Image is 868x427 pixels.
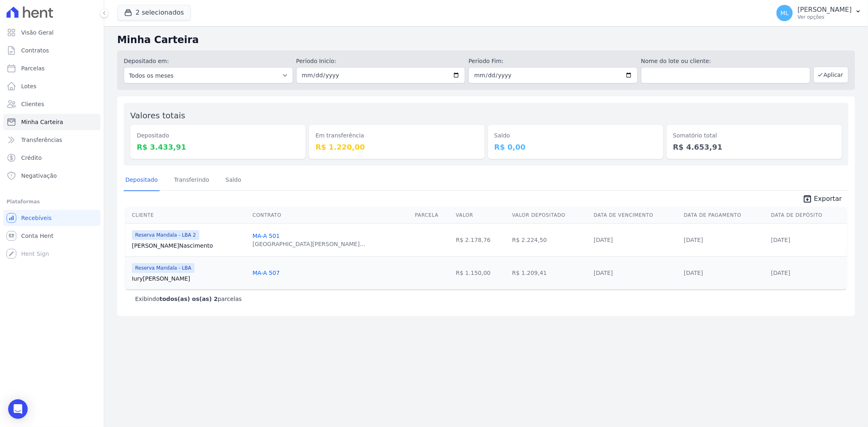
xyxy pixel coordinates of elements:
[3,24,101,41] a: Visão Geral
[296,57,466,65] label: Período Inicío:
[132,230,199,240] span: Reserva Mandala - LBA 2
[494,131,657,140] dt: Saldo
[21,100,44,108] span: Clientes
[771,237,790,243] a: [DATE]
[8,399,28,419] div: Open Intercom Messenger
[7,197,97,207] div: Plataformas
[781,10,789,16] span: ML
[173,170,211,191] a: Transferindo
[21,172,57,180] span: Negativação
[798,14,852,20] p: Ver opções
[132,274,246,283] a: Iury[PERSON_NAME]
[21,46,49,54] span: Contratos
[468,57,638,65] label: Período Fim:
[453,256,509,289] td: R$ 1.150,00
[132,242,246,250] a: [PERSON_NAME]Nascimento
[249,207,412,224] th: Contrato
[117,5,191,20] button: 2 selecionados
[21,82,37,90] span: Lotes
[21,136,62,144] span: Transferências
[681,207,768,224] th: Data de Pagamento
[814,194,842,204] span: Exportar
[137,142,299,152] dd: R$ 3.433,91
[21,214,52,222] span: Recebíveis
[494,142,657,152] dd: R$ 0,00
[124,58,169,64] label: Depositado em:
[3,132,101,148] a: Transferências
[453,207,509,224] th: Valor
[3,150,101,166] a: Crédito
[253,270,280,276] a: MA-A 507
[684,237,703,243] a: [DATE]
[673,131,835,140] dt: Somatório total
[802,194,812,204] i: unarchive
[117,33,855,47] h2: Minha Carteira
[3,42,101,59] a: Contratos
[3,78,101,94] a: Lotes
[798,6,852,14] p: [PERSON_NAME]
[3,96,101,112] a: Clientes
[673,142,835,152] dd: R$ 4.653,91
[3,228,101,244] a: Conta Hent
[594,270,613,276] a: [DATE]
[315,131,478,140] dt: Em transferência
[135,295,242,303] p: Exibindo parcelas
[3,168,101,184] a: Negativação
[3,114,101,130] a: Minha Carteira
[641,57,810,65] label: Nome do lote ou cliente:
[253,240,365,248] div: [GEOGRAPHIC_DATA][PERSON_NAME]...
[453,223,509,256] td: R$ 2.178,76
[132,263,195,273] span: Reserva Mandala - LBA
[594,237,613,243] a: [DATE]
[796,194,848,205] a: unarchive Exportar
[160,296,218,302] b: todos(as) os(as) 2
[770,2,868,24] button: ML [PERSON_NAME] Ver opções
[684,270,703,276] a: [DATE]
[125,207,249,224] th: Cliente
[21,118,63,126] span: Minha Carteira
[21,154,42,162] span: Crédito
[771,270,790,276] a: [DATE]
[224,170,243,191] a: Saldo
[21,232,53,240] span: Conta Hent
[130,111,185,120] label: Valores totais
[509,223,590,256] td: R$ 2.224,50
[509,207,590,224] th: Valor Depositado
[21,28,54,37] span: Visão Geral
[124,170,160,191] a: Depositado
[253,233,280,239] a: MA-A 501
[21,64,45,72] span: Parcelas
[137,131,299,140] dt: Depositado
[315,142,478,152] dd: R$ 1.220,00
[590,207,681,224] th: Data de Vencimento
[813,67,848,83] button: Aplicar
[3,210,101,226] a: Recebíveis
[412,207,453,224] th: Parcela
[768,207,847,224] th: Data de Depósito
[509,256,590,289] td: R$ 1.209,41
[3,60,101,76] a: Parcelas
